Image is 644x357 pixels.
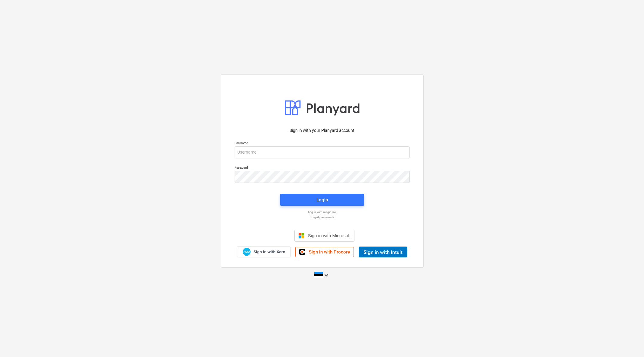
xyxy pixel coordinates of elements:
[316,196,328,204] div: Login
[235,146,410,158] input: Username
[308,233,351,238] span: Sign in with Microsoft
[235,166,410,171] p: Password
[232,210,413,214] a: Log in with magic link
[237,247,290,257] a: Sign in with Xero
[309,249,350,255] span: Sign in with Procore
[323,272,330,279] i: keyboard_arrow_down
[232,215,413,219] a: Forgot password?
[253,249,285,255] span: Sign in with Xero
[280,194,364,206] button: Login
[298,233,304,239] img: Microsoft logo
[235,127,410,134] p: Sign in with your Planyard account
[235,141,410,146] p: Username
[243,248,251,256] img: Xero logo
[295,247,354,257] a: Sign in with Procore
